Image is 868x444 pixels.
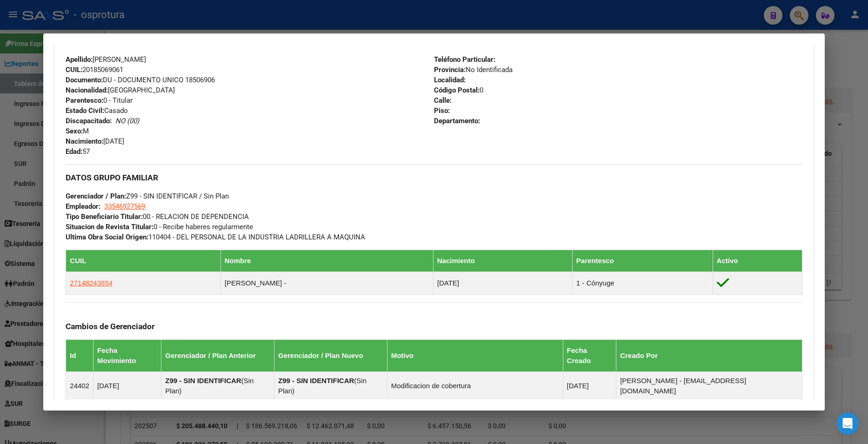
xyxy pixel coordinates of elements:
[66,172,802,183] h3: DATOS GRUPO FAMILIAR
[66,76,215,84] span: DU - DOCUMENTO UNICO 18506906
[70,279,113,287] span: 27148243854
[104,202,145,211] span: 33546927569
[434,86,480,94] strong: Código Postal:
[66,212,143,221] strong: Tipo Beneficiario Titular:
[66,233,365,241] span: 110404 - DEL PERSONAL DE LA INDUSTRIA LADRILLERA A MAQUINA
[115,117,139,125] i: NO (00)
[66,250,220,272] th: CUIL
[278,377,354,384] strong: Z99 - SIN IDENTIFICAR
[220,272,433,294] td: [PERSON_NAME] -
[274,372,387,400] td: ( )
[434,117,480,125] strong: Departamento:
[66,96,133,105] span: 0 - Titular
[220,250,433,272] th: Nombre
[713,250,802,272] th: Activo
[66,233,148,241] strong: Ultima Obra Social Origen:
[66,55,146,64] span: [PERSON_NAME]
[387,372,563,400] td: Modificacion de cobertura
[66,192,229,200] span: Z99 - SIN IDENTIFICAR / Sin Plan
[93,340,161,372] th: Fecha Movimiento
[66,117,112,125] strong: Discapacitado:
[66,340,93,372] th: Id
[572,272,713,294] td: 1 - Cónyuge
[616,372,802,400] td: [PERSON_NAME] - [EMAIL_ADDRESS][DOMAIN_NAME]
[434,86,483,94] span: 0
[434,106,450,115] strong: Piso:
[836,412,859,435] div: Open Intercom Messenger
[66,127,89,135] span: M
[161,340,274,372] th: Gerenciador / Plan Anterior
[66,106,104,115] strong: Estado Civil:
[66,127,83,135] strong: Sexo:
[616,340,802,372] th: Creado Por
[66,202,100,211] strong: Empleador:
[66,66,82,74] strong: CUIL:
[165,377,241,384] strong: Z99 - SIN IDENTIFICAR
[434,96,452,105] strong: Calle:
[66,212,249,221] span: 00 - RELACION DE DEPENDENCIA
[66,96,103,105] strong: Parentesco:
[434,66,513,74] span: No Identificada
[66,55,93,64] strong: Apellido:
[66,147,90,156] span: 57
[66,147,82,156] strong: Edad:
[66,372,93,400] td: 24402
[572,250,713,272] th: Parentesco
[387,340,563,372] th: Motivo
[66,223,154,231] strong: Situacion de Revista Titular:
[434,66,466,74] strong: Provincia:
[563,340,616,372] th: Fecha Creado
[433,250,572,272] th: Nacimiento
[93,372,161,400] td: [DATE]
[161,372,274,400] td: ( )
[66,321,802,331] h3: Cambios de Gerenciador
[66,137,103,146] strong: Nacimiento:
[433,272,572,294] td: [DATE]
[66,76,103,84] strong: Documento:
[66,223,253,231] span: 0 - Recibe haberes regularmente
[66,66,123,74] span: 20185069061
[66,86,108,94] strong: Nacionalidad:
[66,106,128,115] span: Casado
[66,192,126,200] strong: Gerenciador / Plan:
[563,372,616,400] td: [DATE]
[274,340,387,372] th: Gerenciador / Plan Nuevo
[434,76,466,84] strong: Localidad:
[66,86,175,94] span: [GEOGRAPHIC_DATA]
[434,55,495,64] strong: Teléfono Particular:
[66,137,124,146] span: [DATE]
